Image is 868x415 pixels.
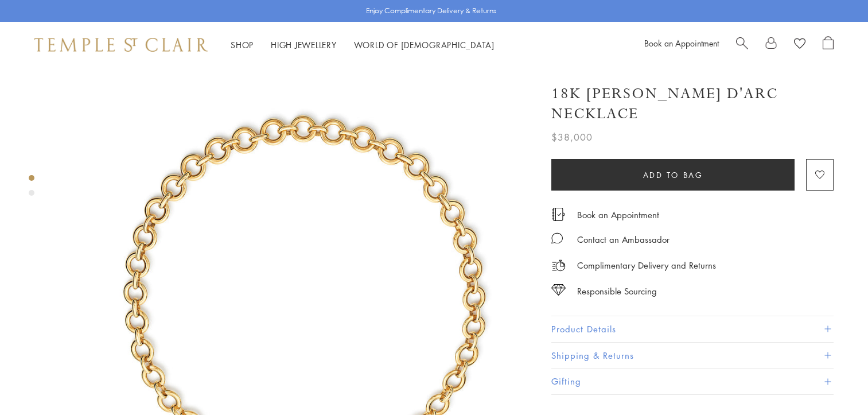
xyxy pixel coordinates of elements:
[271,39,337,51] a: High JewelleryHigh Jewellery
[551,232,563,244] img: MessageIcon-01_2.svg
[551,159,795,191] button: Add to bag
[577,232,670,247] div: Contact an Ambassador
[577,284,657,298] div: Responsible Sourcing
[551,316,834,342] button: Product Details
[794,36,805,53] a: View Wishlist
[551,343,834,369] button: Shipping & Returns
[551,369,834,394] button: Gifting
[366,5,496,17] p: Enjoy Complimentary Delivery & Returns
[551,84,834,124] h1: 18K [PERSON_NAME] d'Arc Necklace
[231,39,254,51] a: ShopShop
[231,38,495,52] nav: Main navigation
[823,36,834,53] a: Open Shopping Bag
[577,258,716,273] p: Complimentary Delivery and Returns
[34,38,208,52] img: Temple St. Clair
[577,208,659,221] a: Book an Appointment
[643,169,703,181] span: Add to bag
[736,36,748,53] a: Search
[354,39,495,51] a: World of [DEMOGRAPHIC_DATA]World of [DEMOGRAPHIC_DATA]
[551,130,593,145] span: $38,000
[551,284,566,296] img: icon_sourcing.svg
[644,37,719,49] a: Book an Appointment
[811,361,857,404] iframe: Gorgias live chat messenger
[551,208,565,221] img: icon_appointment.svg
[29,172,34,205] div: Product gallery navigation
[551,258,566,273] img: icon_delivery.svg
